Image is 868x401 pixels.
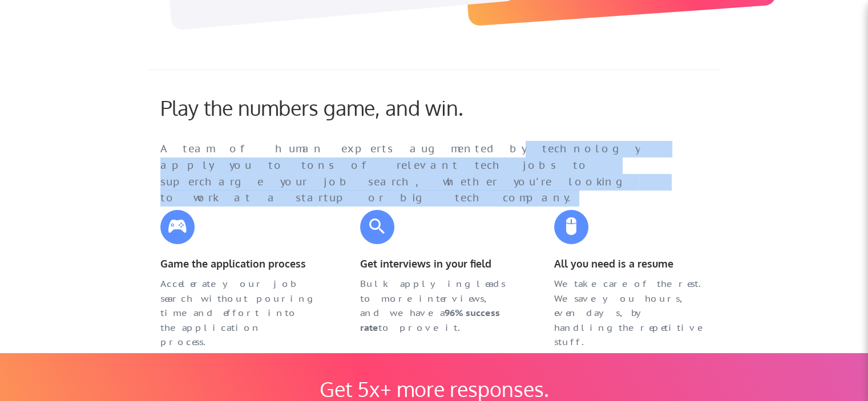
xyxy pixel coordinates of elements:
div: Get interviews in your field [360,256,514,272]
div: Play the numbers game, and win. [160,95,514,120]
div: All you need is a resume [554,256,708,272]
div: Game the application process [160,256,314,272]
div: Get 5x+ more responses. [309,376,560,401]
strong: 96% success rate [360,307,502,333]
div: A team of human experts augmented by technology apply you to tons of relevant tech jobs to superc... [160,141,663,206]
div: We take care of the rest. We save you hours, even days, by handling the repetitive stuff. [554,277,708,350]
div: Bulk applying leads to more interviews, and we have a to prove it. [360,277,514,335]
div: Accelerate your job search without pouring time and effort into the application process. [160,277,314,350]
